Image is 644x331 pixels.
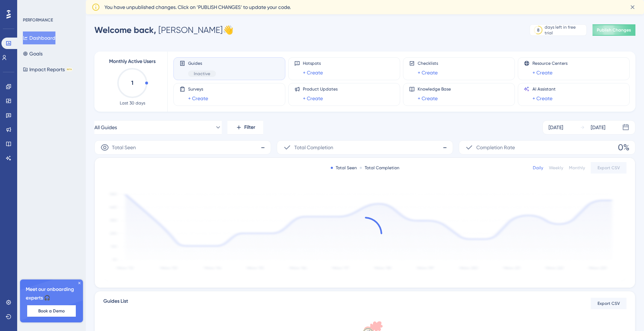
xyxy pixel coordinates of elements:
[94,123,117,132] span: All Guides
[331,165,357,171] div: Total Seen
[591,123,605,132] div: [DATE]
[597,27,631,33] span: Publish Changes
[94,120,222,135] button: All Guides
[261,142,265,153] span: -
[38,308,65,314] span: Book a Demo
[23,47,43,60] button: Goals
[303,94,323,103] a: + Create
[188,60,216,66] span: Guides
[26,285,77,302] span: Meet our onboarding experts 🎧
[549,165,563,171] div: Weekly
[591,162,626,174] button: Export CSV
[103,297,128,310] span: Guides List
[532,68,552,77] a: + Create
[303,68,323,77] a: + Create
[23,63,73,76] button: Impact ReportsBETA
[418,94,438,103] a: + Create
[112,143,136,152] span: Total Seen
[23,17,53,23] div: PERFORMANCE
[418,60,438,66] span: Checklists
[532,94,552,103] a: + Create
[94,25,156,35] span: Welcome back,
[591,298,626,309] button: Export CSV
[569,165,585,171] div: Monthly
[537,27,540,33] div: 8
[418,86,451,92] span: Knowledge Base
[23,31,55,44] button: Dashboard
[532,60,567,66] span: Resource Centers
[303,86,338,92] span: Product Updates
[360,165,399,171] div: Total Completion
[598,301,620,306] span: Export CSV
[545,24,584,36] div: days left in free trial
[549,123,563,132] div: [DATE]
[294,143,333,152] span: Total Completion
[533,165,543,171] div: Daily
[598,165,620,171] span: Export CSV
[303,60,323,66] span: Hotspots
[618,142,629,153] span: 0%
[66,68,73,71] div: BETA
[418,68,438,77] a: + Create
[244,123,255,132] span: Filter
[131,79,133,86] text: 1
[94,24,233,36] div: [PERSON_NAME] 👋
[104,3,291,11] span: You have unpublished changes. Click on ‘PUBLISH CHANGES’ to update your code.
[27,305,76,317] button: Book a Demo
[120,100,145,106] span: Last 30 days
[188,94,208,103] a: + Create
[227,120,263,135] button: Filter
[194,71,210,77] span: Inactive
[188,86,208,92] span: Surveys
[532,86,556,92] span: AI Assistant
[476,143,515,152] span: Completion Rate
[443,142,447,153] span: -
[109,57,156,66] span: Monthly Active Users
[593,24,635,36] button: Publish Changes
